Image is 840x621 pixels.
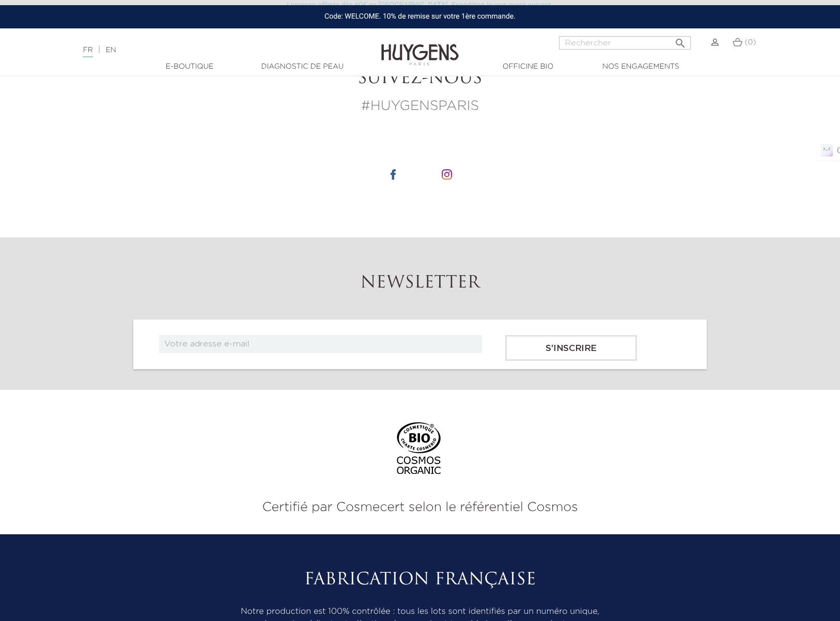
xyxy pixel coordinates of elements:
p: Certifié par Cosmecert selon le référentiel Cosmos [8,498,832,517]
h2: Suivez-nous [133,69,707,89]
h2: Newsletter [133,274,707,293]
button:  [671,33,690,47]
img: icone facebook [388,169,398,180]
img: Huygens [381,27,459,67]
p: Notre production est 100% contrôlée : tous les lots sont identifiés par un numéro unique, [133,606,707,618]
input: S'inscrire [505,335,637,361]
img: icone instagram [442,169,452,180]
a: E-Boutique [138,61,241,72]
input: Votre adresse e-mail [159,335,482,353]
h2: Fabrication Française [133,570,707,590]
i:  [674,34,687,46]
img: logo bio cosmos [393,422,447,485]
a: Officine Bio [476,61,580,72]
a: Nos engagements [589,61,692,72]
a: FR [83,46,92,57]
a: Diagnostic de peau [251,61,354,72]
p: #HUYGENSPARIS [133,97,707,117]
span: (0) [744,39,756,46]
div: | [77,44,342,56]
input: Rechercher [559,36,691,50]
a: EN [105,46,116,54]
